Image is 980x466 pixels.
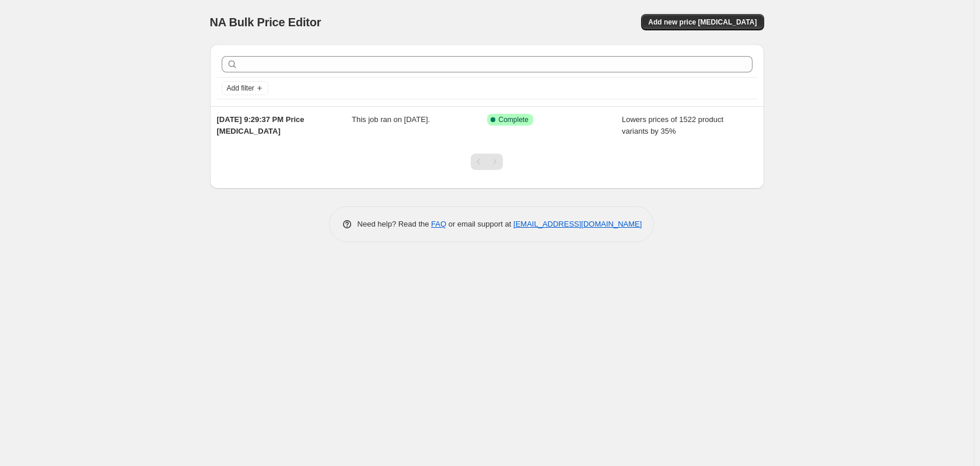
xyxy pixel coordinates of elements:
[622,115,723,135] span: Lowers prices of 1522 product variants by 35%
[648,18,757,27] span: Add new price [MEDICAL_DATA]
[513,220,642,228] a: [EMAIL_ADDRESS][DOMAIN_NAME]
[471,154,503,170] nav: Pagination
[227,84,254,93] span: Add filter
[499,115,528,124] span: Complete
[358,220,432,228] span: Need help? Read the
[446,220,513,228] span: or email support at
[352,115,430,124] span: This job ran on [DATE].
[222,81,268,95] button: Add filter
[641,14,764,30] button: Add new price [MEDICAL_DATA]
[217,115,304,135] span: [DATE] 9:29:37 PM Price [MEDICAL_DATA]
[210,16,321,29] span: NA Bulk Price Editor
[431,220,446,228] a: FAQ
